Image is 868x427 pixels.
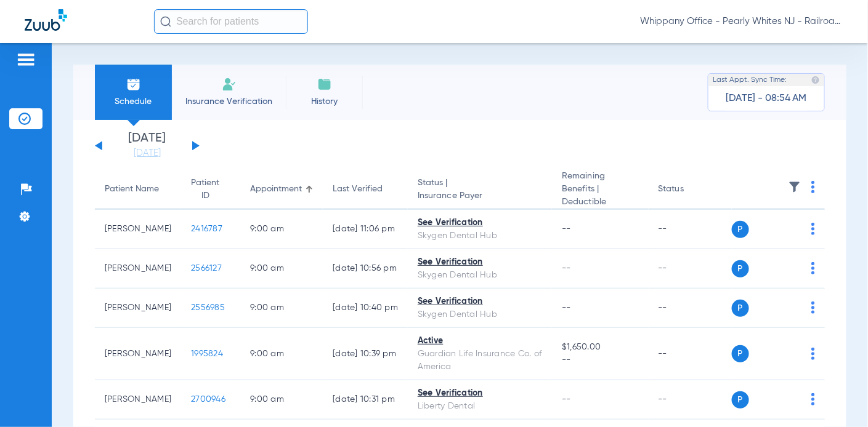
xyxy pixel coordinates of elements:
[562,225,571,233] span: --
[811,301,815,314] img: group-dot-blue.svg
[333,183,383,196] div: Last Verified
[126,77,141,92] img: Schedule
[191,225,222,233] span: 2416787
[418,387,542,400] div: See Verification
[250,183,313,196] div: Appointment
[811,181,815,193] img: group-dot-blue.svg
[811,348,815,360] img: group-dot-blue.svg
[562,395,571,404] span: --
[562,341,638,354] span: $1,650.00
[649,170,732,210] th: Status
[418,256,542,269] div: See Verification
[323,210,408,249] td: [DATE] 11:06 PM
[562,303,571,312] span: --
[95,380,181,420] td: [PERSON_NAME]
[418,229,542,242] div: Skygen Dental Hub
[640,15,843,28] span: Whippany Office - Pearly Whites NJ - Railroad Plaza Dental Associates LLC - Whippany General
[295,95,354,108] span: History
[418,269,542,282] div: Skygen Dental Hub
[105,183,171,196] div: Patient Name
[418,335,542,348] div: Active
[333,183,398,196] div: Last Verified
[240,249,323,289] td: 9:00 AM
[732,221,749,238] span: P
[181,95,277,108] span: Insurance Verification
[191,177,230,202] div: Patient ID
[732,300,749,317] span: P
[191,395,225,404] span: 2700946
[250,183,302,196] div: Appointment
[95,289,181,328] td: [PERSON_NAME]
[649,249,732,289] td: --
[408,170,552,210] th: Status |
[811,76,820,84] img: last sync help info
[110,132,184,159] li: [DATE]
[732,260,749,277] span: P
[732,345,749,362] span: P
[552,170,648,210] th: Remaining Benefits |
[191,303,225,312] span: 2556985
[317,77,332,92] img: History
[811,262,815,274] img: group-dot-blue.svg
[418,308,542,321] div: Skygen Dental Hub
[104,95,163,108] span: Schedule
[240,289,323,328] td: 9:00 AM
[418,295,542,308] div: See Verification
[418,400,542,413] div: Liberty Dental
[713,74,787,86] span: Last Appt. Sync Time:
[160,16,171,27] img: Search Icon
[240,210,323,249] td: 9:00 AM
[240,328,323,380] td: 9:00 AM
[732,391,749,409] span: P
[789,181,801,193] img: filter.svg
[323,289,408,328] td: [DATE] 10:40 PM
[418,348,542,373] div: Guardian Life Insurance Co. of America
[649,380,732,420] td: --
[222,77,237,92] img: Manual Insurance Verification
[110,147,184,159] a: [DATE]
[191,264,222,273] span: 2566127
[649,210,732,249] td: --
[16,52,36,67] img: hamburger-icon
[323,249,408,289] td: [DATE] 10:56 PM
[562,196,638,209] span: Deductible
[649,328,732,380] td: --
[191,349,223,358] span: 1995824
[418,217,542,229] div: See Verification
[25,9,67,31] img: Zuub Logo
[562,264,571,273] span: --
[323,328,408,380] td: [DATE] 10:39 PM
[726,92,807,105] span: [DATE] - 08:54 AM
[418,190,542,202] span: Insurance Payer
[240,380,323,420] td: 9:00 AM
[95,328,181,380] td: [PERSON_NAME]
[154,9,308,34] input: Search for patients
[105,183,159,196] div: Patient Name
[811,393,815,405] img: group-dot-blue.svg
[95,249,181,289] td: [PERSON_NAME]
[811,223,815,235] img: group-dot-blue.svg
[562,354,638,367] span: --
[649,289,732,328] td: --
[191,177,219,202] div: Patient ID
[323,380,408,420] td: [DATE] 10:31 PM
[95,210,181,249] td: [PERSON_NAME]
